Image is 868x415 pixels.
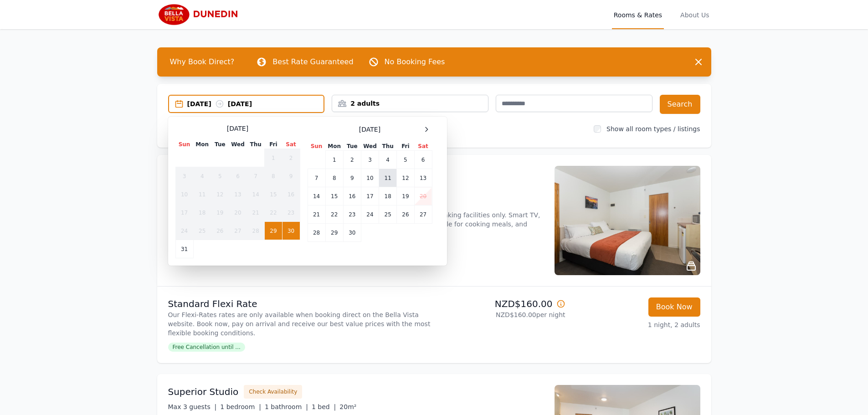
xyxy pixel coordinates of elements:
td: 16 [282,185,300,204]
span: Max 3 guests | [168,403,217,410]
td: 9 [343,169,361,187]
p: No Booking Fees [385,56,445,67]
span: Why Book Direct? [163,53,242,71]
span: 1 bedroom | [220,403,261,410]
p: Our Flexi-Rates rates are only available when booking direct on the Bella Vista website. Book now... [168,310,431,338]
label: Show all room types / listings [606,125,700,133]
td: 3 [175,167,193,185]
td: 7 [247,167,265,185]
td: 7 [308,169,325,187]
td: 10 [175,185,193,204]
td: 1 [325,151,343,169]
td: 25 [193,222,211,240]
td: 22 [325,205,343,224]
td: 20 [229,204,247,222]
span: [DATE] [227,124,248,133]
button: Book Now [648,297,700,317]
td: 11 [379,169,397,187]
td: 11 [193,185,211,204]
th: Mon [193,140,211,149]
th: Tue [343,142,361,151]
td: 5 [397,151,414,169]
th: Thu [247,140,265,149]
td: 18 [379,187,397,205]
div: 2 adults [332,99,488,108]
td: 28 [308,224,325,242]
td: 21 [308,205,325,224]
td: 24 [361,205,379,224]
td: 20 [414,187,432,205]
span: Free Cancellation until ... [168,343,245,352]
td: 23 [282,204,300,222]
td: 19 [211,204,229,222]
td: 2 [343,151,361,169]
p: NZD$160.00 per night [438,310,565,319]
th: Wed [361,142,379,151]
td: 21 [247,204,265,222]
th: Sun [175,140,193,149]
th: Sun [308,142,325,151]
td: 17 [175,204,193,222]
td: 22 [265,204,282,222]
td: 19 [397,187,414,205]
td: 29 [265,222,282,240]
td: 13 [229,185,247,204]
td: 25 [379,205,397,224]
td: 24 [175,222,193,240]
td: 9 [282,167,300,185]
th: Fri [265,140,282,149]
td: 31 [175,240,193,258]
td: 23 [343,205,361,224]
td: 17 [361,187,379,205]
td: 6 [229,167,247,185]
td: 15 [265,185,282,204]
td: 27 [229,222,247,240]
img: Bella Vista Dunedin [157,4,245,26]
td: 4 [379,151,397,169]
td: 27 [414,205,432,224]
td: 8 [265,167,282,185]
td: 26 [397,205,414,224]
div: [DATE] [DATE] [187,99,324,108]
span: [DATE] [359,125,380,134]
td: 30 [343,224,361,242]
td: 28 [247,222,265,240]
td: 6 [414,151,432,169]
td: 10 [361,169,379,187]
td: 14 [308,187,325,205]
td: 5 [211,167,229,185]
td: 16 [343,187,361,205]
td: 12 [397,169,414,187]
td: 12 [211,185,229,204]
p: 1 night, 2 adults [573,320,700,329]
span: 1 bathroom | [265,403,308,410]
th: Sat [414,142,432,151]
td: 8 [325,169,343,187]
h3: Superior Studio [168,385,239,398]
th: Sat [282,140,300,149]
button: Search [660,95,700,114]
th: Thu [379,142,397,151]
td: 3 [361,151,379,169]
button: Check Availability [244,385,302,399]
td: 14 [247,185,265,204]
td: 30 [282,222,300,240]
td: 13 [414,169,432,187]
td: 1 [265,149,282,167]
th: Wed [229,140,247,149]
p: NZD$160.00 [438,297,565,310]
th: Fri [397,142,414,151]
td: 29 [325,224,343,242]
td: 18 [193,204,211,222]
td: 15 [325,187,343,205]
span: 20m² [339,403,356,410]
td: 26 [211,222,229,240]
p: Standard Flexi Rate [168,297,431,310]
th: Tue [211,140,229,149]
span: 1 bed | [312,403,336,410]
th: Mon [325,142,343,151]
td: 4 [193,167,211,185]
td: 2 [282,149,300,167]
p: Best Rate Guaranteed [272,56,353,67]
